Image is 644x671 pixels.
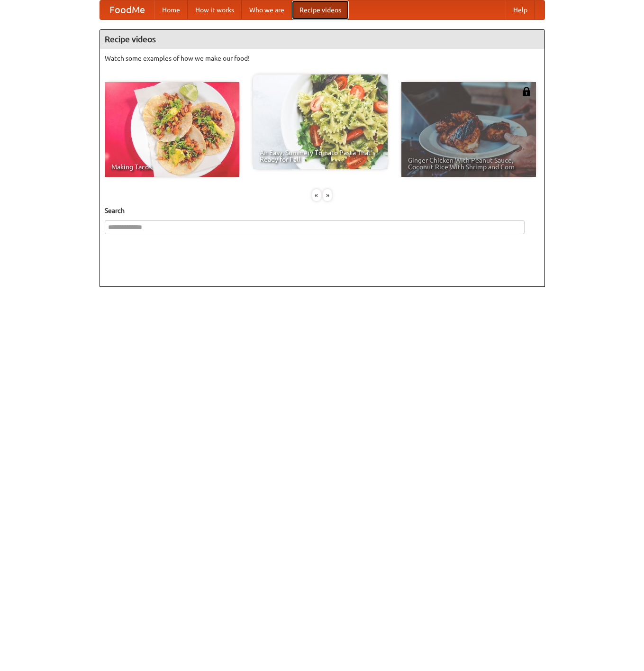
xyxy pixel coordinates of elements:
a: Help [506,0,535,19]
a: Recipe videos [292,0,349,19]
a: Making Tacos [105,82,239,177]
span: Making Tacos [111,164,233,170]
a: FoodMe [100,0,154,19]
h5: Search [105,206,540,215]
div: « [312,189,321,201]
a: How it works [188,0,242,19]
a: An Easy, Summery Tomato Pasta That's Ready for Fall [253,74,388,169]
h4: Recipe videos [100,30,544,49]
div: » [323,189,332,201]
img: 483408.png [522,87,531,96]
a: Who we are [242,0,292,19]
p: Watch some examples of how we make our food! [105,54,540,63]
a: Home [154,0,188,19]
span: An Easy, Summery Tomato Pasta That's Ready for Fall [260,149,381,163]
